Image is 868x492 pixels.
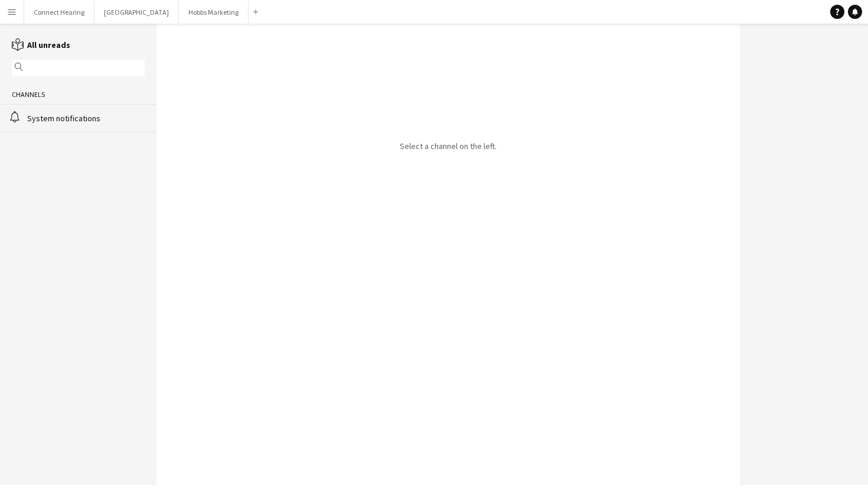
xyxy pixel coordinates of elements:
p: Select a channel on the left. [400,141,497,151]
a: All unreads [12,40,70,50]
button: Hobbs Marketing [179,1,249,24]
div: System notifications [27,113,145,124]
button: [GEOGRAPHIC_DATA] [94,1,179,24]
button: Connect Hearing [24,1,94,24]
